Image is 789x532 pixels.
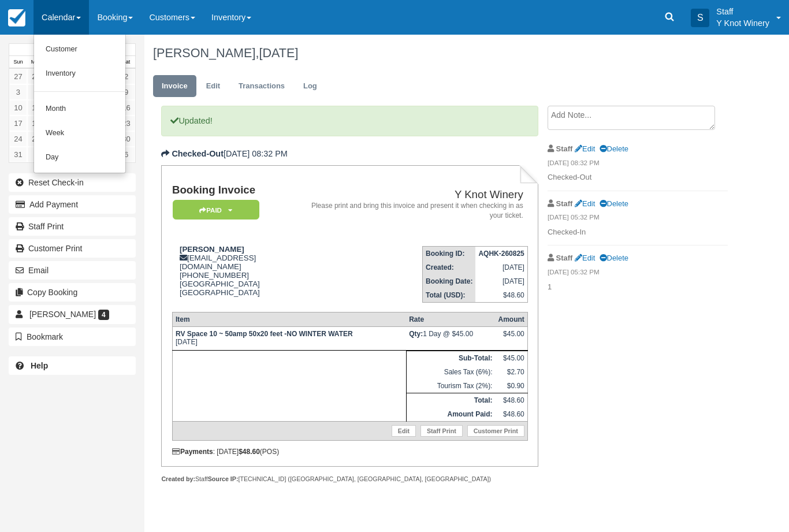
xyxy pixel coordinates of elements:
[34,35,126,173] ul: Calendar
[34,38,125,62] a: Customer
[34,62,125,86] a: Inventory
[34,97,125,121] a: Month
[34,121,125,146] a: Week
[34,146,125,170] a: Day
